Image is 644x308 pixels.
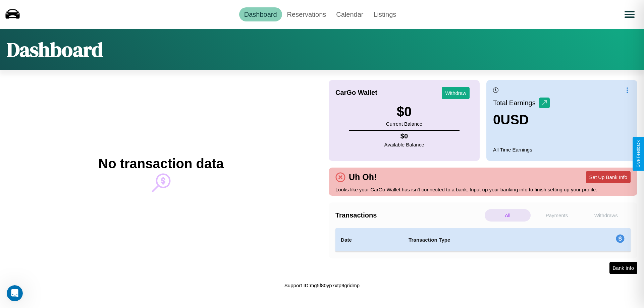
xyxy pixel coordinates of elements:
[335,211,483,219] h4: Transactions
[442,87,470,99] button: Withdraw
[493,97,539,109] p: Total Earnings
[384,140,424,149] p: Available Balance
[345,172,380,182] h4: Uh Oh!
[335,185,631,194] p: Looks like your CarGo Wallet has isn't connected to a bank. Input up your banking info to finish ...
[386,104,422,119] h3: $ 0
[493,145,631,154] p: All Time Earnings
[239,7,282,21] a: Dashboard
[7,36,103,63] h1: Dashboard
[384,132,424,140] h4: $ 0
[386,119,422,128] p: Current Balance
[331,7,368,21] a: Calendar
[7,285,23,301] iframe: Intercom live chat
[368,7,401,21] a: Listings
[485,209,531,222] p: All
[98,156,223,171] h2: No transaction data
[583,209,629,222] p: Withdraws
[335,228,631,252] table: simple table
[534,209,580,222] p: Payments
[335,89,377,97] h4: CarGo Wallet
[586,171,631,183] button: Set Up Bank Info
[282,7,331,21] a: Reservations
[284,281,360,290] p: Support ID: mg5f80yp7xtp9gridmp
[341,236,398,244] h4: Date
[493,112,550,127] h3: 0 USD
[620,5,639,24] button: Open menu
[636,140,641,168] div: Give Feedback
[609,262,637,274] button: Bank Info
[409,236,561,244] h4: Transaction Type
